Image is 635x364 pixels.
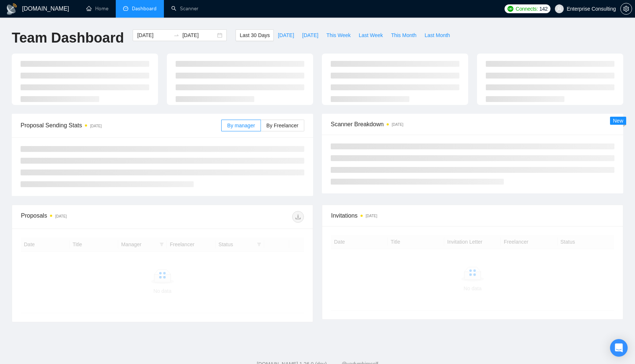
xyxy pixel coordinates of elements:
button: Last Month [420,29,454,41]
span: Dashboard [132,6,157,12]
span: New [613,118,623,124]
span: setting [621,6,632,12]
span: swap-right [173,32,179,38]
span: Connects: [516,5,538,13]
img: upwork-logo.png [507,6,513,12]
time: [DATE] [90,124,101,128]
button: Last Week [355,29,387,41]
span: dashboard [123,6,128,11]
span: Scanner Breakdown [331,120,614,129]
button: [DATE] [274,29,298,41]
span: This Month [391,31,416,39]
img: logo [6,3,18,15]
button: This Month [387,29,420,41]
input: End date [182,31,216,39]
a: searchScanner [171,6,198,12]
button: This Week [322,29,355,41]
span: Last Week [359,31,383,39]
a: setting [620,6,632,12]
time: [DATE] [55,214,67,218]
span: 142 [539,5,548,13]
div: Open Intercom Messenger [610,339,628,357]
span: Last Month [424,31,450,39]
button: [DATE] [298,29,322,41]
input: Start date [137,31,171,39]
span: to [173,32,179,38]
button: Last 30 Days [236,29,274,41]
a: homeHome [86,6,108,12]
time: [DATE] [392,123,403,127]
span: [DATE] [302,31,318,39]
span: Last 30 Days [240,31,270,39]
time: [DATE] [366,214,377,218]
span: Invitations [331,211,614,220]
span: [DATE] [278,31,294,39]
span: This Week [326,31,351,39]
span: user [557,6,562,11]
span: By Freelancer [266,123,298,128]
button: setting [620,3,632,15]
div: Proposals [21,211,162,223]
span: By manager [227,123,255,128]
h1: Team Dashboard [12,29,124,47]
span: Proposal Sending Stats [21,121,221,130]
